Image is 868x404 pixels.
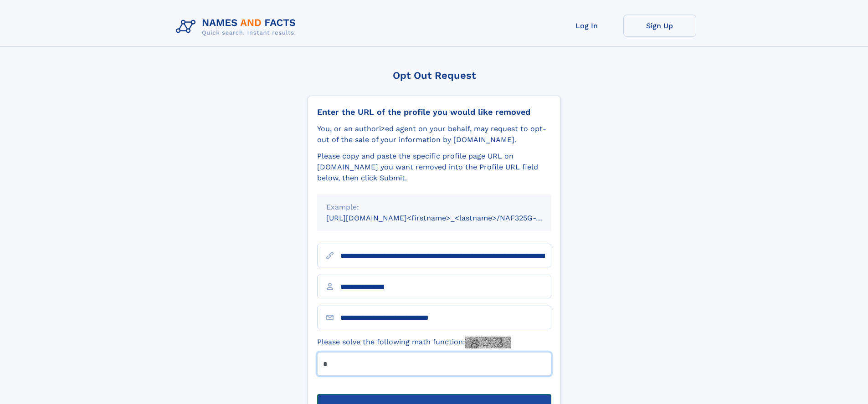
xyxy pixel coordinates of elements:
[317,151,551,184] div: Please copy and paste the specific profile page URL on [DOMAIN_NAME] you want removed into the Pr...
[326,202,542,213] div: Example:
[317,123,551,145] div: You, or an authorized agent on your behalf, may request to opt-out of the sale of your informatio...
[623,15,696,37] a: Sign Up
[317,107,551,117] div: Enter the URL of the profile you would like removed
[326,214,569,222] small: [URL][DOMAIN_NAME]<firstname>_<lastname>/NAF325G-xxxxxxxx
[308,70,561,81] div: Opt Out Request
[317,337,511,348] label: Please solve the following math function:
[172,15,303,39] img: Logo Names and Facts
[550,15,623,37] a: Log In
